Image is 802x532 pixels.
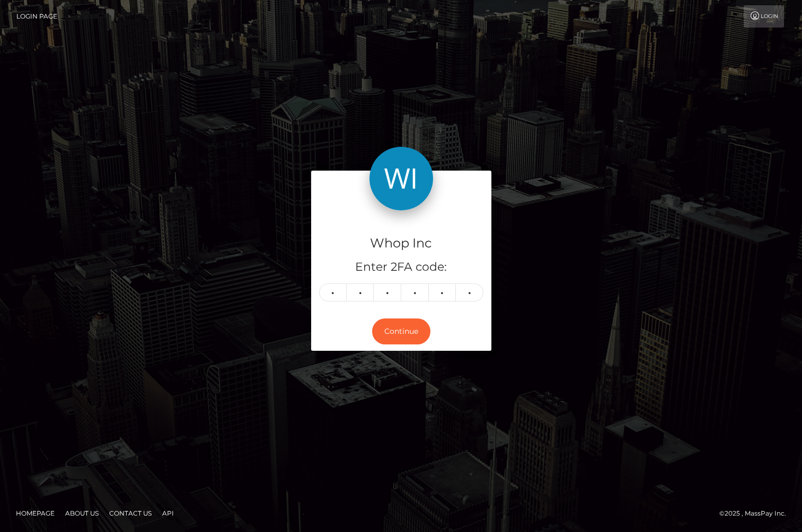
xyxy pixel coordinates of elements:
a: API [158,505,178,521]
button: Continue [372,318,430,344]
h5: Enter 2FA code: [319,259,483,276]
a: Login Page [16,5,57,28]
h4: Whop Inc [319,234,483,253]
a: Homepage [12,505,59,521]
a: Login [744,5,784,28]
a: About Us [61,505,103,521]
img: Whop Inc [369,147,433,210]
a: Contact Us [105,505,156,521]
div: © 2025 , MassPay Inc. [719,508,794,519]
